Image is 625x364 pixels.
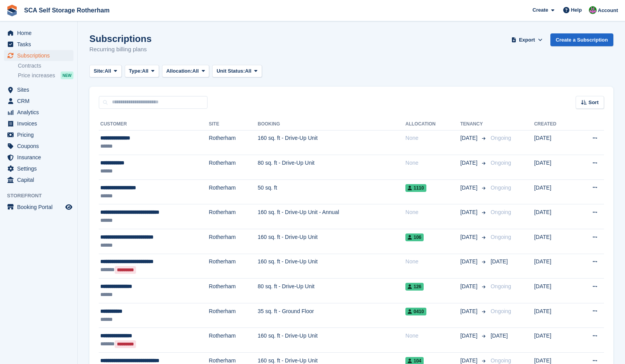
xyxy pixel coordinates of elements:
td: Rotherham [209,229,258,254]
a: menu [4,152,73,163]
span: Tasks [17,39,64,50]
span: Type: [129,67,142,75]
span: Analytics [17,107,64,118]
span: Account [598,7,618,14]
a: menu [4,202,73,212]
td: 160 sq. ft - Drive-Up Unit [258,328,405,353]
a: Price increases NEW [18,71,73,80]
span: [DATE] [460,307,479,315]
div: None [405,258,460,266]
span: Ongoing [491,185,511,191]
span: Ongoing [491,357,511,364]
div: None [405,159,460,167]
td: 80 sq. ft - Drive-Up Unit [258,155,405,180]
a: menu [4,107,73,118]
td: [DATE] [534,254,574,279]
button: Export [510,33,544,46]
td: [DATE] [534,279,574,303]
td: Rotherham [209,130,258,155]
span: Ongoing [491,283,511,289]
span: [DATE] [460,282,479,291]
span: Subscriptions [17,50,64,61]
a: menu [4,129,73,140]
td: 160 sq. ft - Drive-Up Unit [258,130,405,155]
span: [DATE] [460,184,479,192]
h1: Subscriptions [89,33,152,44]
span: Ongoing [491,160,511,166]
span: Invoices [17,118,64,129]
div: None [405,208,460,216]
span: 126 [405,283,424,291]
span: Capital [17,174,64,185]
td: 35 sq. ft - Ground Floor [258,303,405,328]
td: [DATE] [534,204,574,229]
div: None [405,332,460,340]
span: All [142,67,148,75]
span: Site: [94,67,105,75]
a: menu [4,39,73,50]
a: menu [4,141,73,152]
span: Booking Portal [17,202,64,212]
span: Ongoing [491,209,511,215]
span: 0410 [405,308,426,315]
span: Home [17,28,64,38]
th: Tenancy [460,118,487,131]
a: Create a Subscription [550,33,613,46]
td: [DATE] [534,303,574,328]
p: Recurring billing plans [89,45,152,54]
a: menu [4,118,73,129]
span: 1110 [405,184,426,192]
span: CRM [17,96,64,106]
span: Sites [17,84,64,95]
td: [DATE] [534,179,574,204]
span: Price increases [18,72,55,79]
span: Unit Status: [216,67,245,75]
td: [DATE] [534,130,574,155]
a: Preview store [64,202,73,212]
span: 106 [405,233,424,241]
span: All [192,67,199,75]
a: Contracts [18,62,73,70]
td: [DATE] [534,328,574,353]
span: Coupons [17,141,64,152]
span: [DATE] [460,159,479,167]
span: [DATE] [460,208,479,216]
span: [DATE] [460,258,479,266]
td: 80 sq. ft - Drive-Up Unit [258,279,405,303]
th: Created [534,118,574,131]
td: Rotherham [209,179,258,204]
span: [DATE] [460,134,479,142]
span: Export [519,36,535,44]
td: Rotherham [209,303,258,328]
img: stora-icon-8386f47178a22dfd0bd8f6a31ec36ba5ce8667c1dd55bd0f319d3a0aa187defe.svg [6,5,18,16]
span: Insurance [17,152,64,163]
span: [DATE] [491,333,508,339]
span: All [245,67,251,75]
span: Allocation: [166,67,192,75]
img: Sarah Race [589,6,597,14]
span: Storefront [7,192,77,200]
td: Rotherham [209,279,258,303]
a: menu [4,163,73,174]
span: Sort [588,99,599,106]
td: 160 sq. ft - Drive-Up Unit [258,229,405,254]
button: Allocation: All [162,65,209,78]
a: menu [4,84,73,95]
a: SCA Self Storage Rotherham [21,4,113,17]
th: Booking [258,118,405,131]
td: [DATE] [534,155,574,180]
td: Rotherham [209,254,258,279]
span: Pricing [17,129,64,140]
td: [DATE] [534,229,574,254]
td: 160 sq. ft - Drive-Up Unit [258,254,405,279]
span: All [105,67,111,75]
div: NEW [61,71,73,79]
span: Ongoing [491,234,511,240]
span: Ongoing [491,135,511,141]
th: Allocation [405,118,460,131]
span: [DATE] [491,258,508,265]
a: menu [4,174,73,185]
td: 160 sq. ft - Drive-Up Unit - Annual [258,204,405,229]
span: Help [571,6,582,14]
td: Rotherham [209,204,258,229]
